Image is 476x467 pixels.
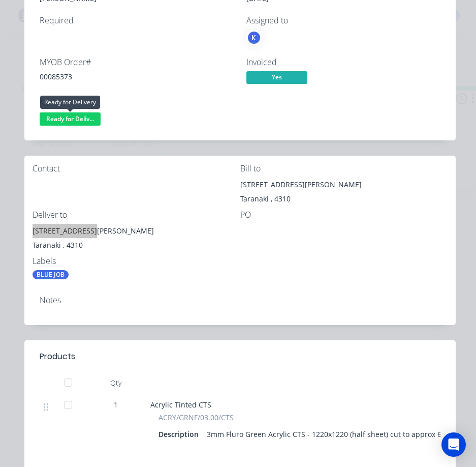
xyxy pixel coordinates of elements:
[150,400,211,410] span: Acrylic Tinted CTS
[240,210,448,220] div: PO
[246,57,441,67] div: Invoiced
[33,210,240,220] div: Deliver to
[40,16,234,25] div: Required
[114,399,118,410] span: 1
[441,432,466,457] div: Open Intercom Messenger
[85,373,146,393] div: Qty
[240,192,448,206] div: Taranaki , 4310
[40,296,440,305] div: Notes
[40,112,101,125] span: Ready for Deliv...
[246,16,441,25] div: Assigned to
[40,99,234,108] div: Status
[158,427,203,442] div: Description
[158,412,234,423] span: ACRY/GRNF/03.00/CTS
[33,224,240,238] div: [STREET_ADDRESS][PERSON_NAME]
[33,224,240,256] div: [STREET_ADDRESS][PERSON_NAME]Taranaki , 4310
[246,30,262,45] button: K
[40,96,100,109] div: Ready for Delivery
[40,71,234,82] div: 00085373
[240,178,448,192] div: [STREET_ADDRESS][PERSON_NAME]
[246,71,307,84] span: Yes
[33,256,240,266] div: Labels
[240,164,448,173] div: Bill to
[40,112,101,128] button: Ready for Deliv...
[40,351,75,363] div: Products
[33,238,240,252] div: Taranaki , 4310
[40,57,234,67] div: MYOB Order #
[240,178,448,210] div: [STREET_ADDRESS][PERSON_NAME]Taranaki , 4310
[33,270,69,279] div: BLUE JOB
[33,164,240,173] div: Contact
